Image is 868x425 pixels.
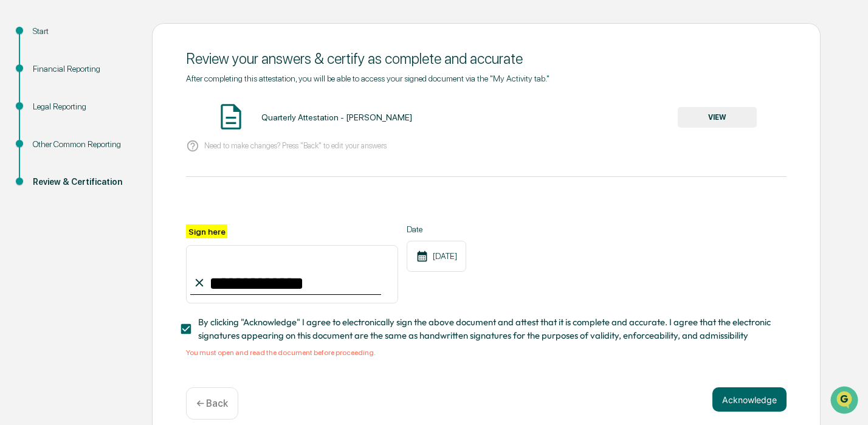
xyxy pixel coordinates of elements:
[198,316,777,343] span: By clicking "Acknowledge" I agree to electronically sign the above document and attest that it is...
[100,153,151,165] span: Attestations
[12,26,221,45] p: How can we help?
[186,224,227,238] label: Sign here
[12,154,22,164] div: 🖐️
[7,171,81,193] a: 🔎Data Lookup
[33,176,133,188] div: Review & Certification
[83,148,156,170] a: 🗄️Attestations
[186,74,549,83] span: After completing this attestation, you will be able to access your signed document via the "My Ac...
[24,176,77,188] span: Data Lookup
[186,348,787,357] div: You must open and read the document before proceeding.
[204,141,387,150] p: Need to make changes? Press "Back" to edit your answers
[261,112,412,122] div: Quarterly Attestation - [PERSON_NAME]
[33,25,133,38] div: Start
[41,105,154,115] div: We're available if you need us!
[207,97,221,111] button: Start new chat
[41,93,199,105] div: Start new chat
[407,224,466,234] label: Date
[678,107,757,128] button: VIEW
[121,206,147,215] span: Pylon
[712,387,787,412] button: Acknowledge
[12,178,22,187] div: 🔎
[33,100,133,113] div: Legal Reporting
[829,385,862,418] iframe: Open customer support
[86,206,147,215] a: Powered byPylon
[216,102,246,132] img: Document Icon
[88,154,98,164] div: 🗄️
[7,148,83,170] a: 🖐️Preclearance
[186,50,787,67] div: Review your answers & certify as complete and accurate
[33,63,133,75] div: Financial Reporting
[12,93,34,115] img: 1746055101610-c473b297-6a78-478c-a979-82029cc54cd1
[407,241,466,272] div: [DATE]
[24,153,78,165] span: Preclearance
[33,138,133,151] div: Other Common Reporting
[196,398,228,409] p: ← Back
